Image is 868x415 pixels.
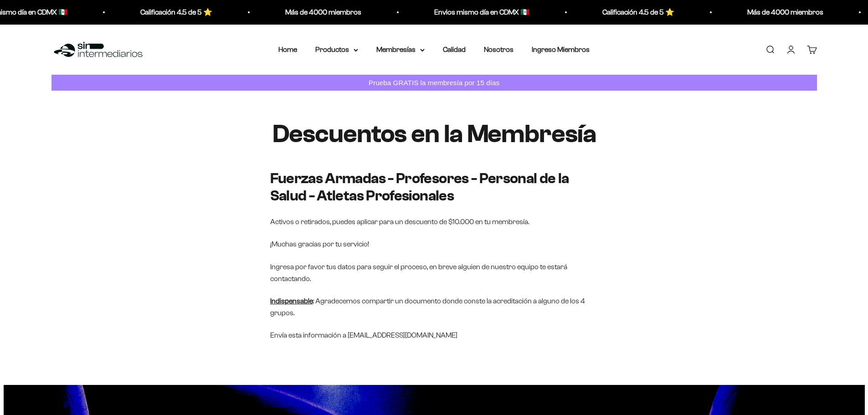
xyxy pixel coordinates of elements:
a: Nosotros [484,46,514,53]
a: Home [278,46,297,53]
a: Envios mismo día en CDMX 🇲🇽 [407,8,503,16]
summary: Productos [315,44,358,56]
a: Calificación 4.5 de 5 ⭐️ [113,8,185,16]
summary: Membresías [376,44,425,56]
strong: Indispensable [270,297,313,305]
p: : Agradecemos compartir un documento donde conste la acreditación a alguno de los 4 grupos. [270,295,598,318]
a: Más de 4000 miembros [720,8,796,16]
p: ¡Muchas gracias por tu servicio! [270,238,598,250]
a: Ingreso Miembros [532,46,590,53]
a: Calificación 4.5 de 5 ⭐️ [575,8,647,16]
p: Ingresa por favor tus datos para seguir el proceso, en breve alguien de nuestro equipo te estará ... [270,261,598,284]
p: Envía esta información a [EMAIL_ADDRESS][DOMAIN_NAME] [270,329,598,341]
h1: Descuentos en la Membresía [270,120,598,148]
a: Calidad [443,46,466,53]
a: Prueba GRATIS la membresía por 15 días [51,75,817,91]
p: Activos o retirados, puedes aplicar para un descuento de $10.000 en tu membresía. [270,216,598,228]
strong: Fuerzas Armadas - Profesores - Personal de la Salud - Atletas Profesionales [270,170,569,204]
p: Prueba GRATIS la membresía por 15 días [366,77,502,88]
a: Más de 4000 miembros [258,8,334,16]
